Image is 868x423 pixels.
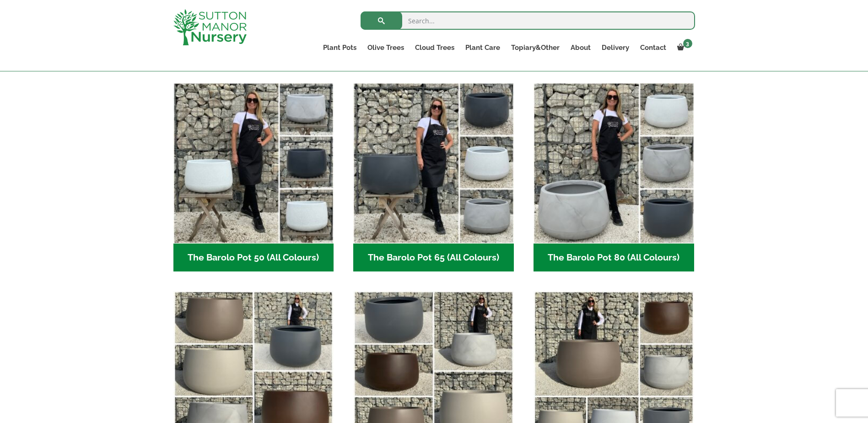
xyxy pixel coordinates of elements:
a: Visit product category The Barolo Pot 80 (All Colours) [534,83,694,271]
a: 3 [672,41,695,54]
a: Contact [635,41,672,54]
img: logo [173,9,247,45]
img: The Barolo Pot 65 (All Colours) [353,83,514,244]
a: Topiary&Other [506,41,565,54]
a: Olive Trees [362,41,410,54]
h2: The Barolo Pot 50 (All Colours) [173,244,334,272]
a: About [565,41,596,54]
h2: The Barolo Pot 80 (All Colours) [534,244,694,272]
span: 3 [683,39,692,48]
a: Visit product category The Barolo Pot 65 (All Colours) [353,83,514,271]
a: Delivery [596,41,635,54]
img: The Barolo Pot 80 (All Colours) [534,83,694,244]
input: Search... [361,11,695,30]
a: Plant Pots [318,41,362,54]
h2: The Barolo Pot 65 (All Colours) [353,244,514,272]
a: Plant Care [460,41,506,54]
a: Cloud Trees [410,41,460,54]
img: The Barolo Pot 50 (All Colours) [173,83,334,244]
a: Visit product category The Barolo Pot 50 (All Colours) [173,83,334,271]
